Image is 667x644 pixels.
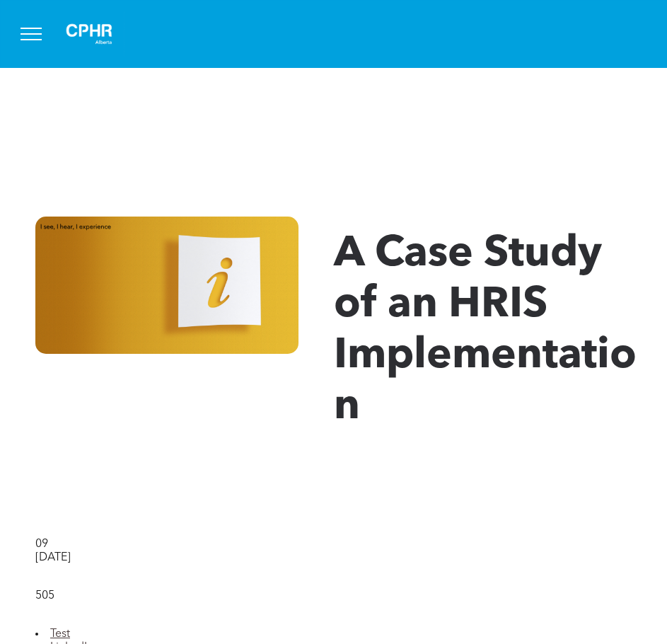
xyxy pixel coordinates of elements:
a: Test [50,628,70,640]
button: menu [13,16,50,52]
span: A Case Study of an HRIS Implementation [334,234,637,429]
img: A white background with a few lines on it [54,11,124,57]
div: [DATE] [35,551,632,565]
div: 09 [35,538,632,551]
div: 505 [35,590,632,603]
